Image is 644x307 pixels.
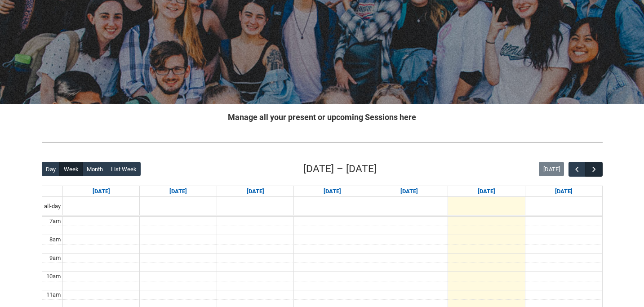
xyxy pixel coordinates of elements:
[585,162,602,177] button: Next Week
[44,290,62,299] div: 11am
[539,162,564,176] button: [DATE]
[303,161,377,177] h2: [DATE] – [DATE]
[553,186,574,197] a: Go to September 13, 2025
[48,217,62,226] div: 7am
[399,186,420,197] a: Go to September 11, 2025
[91,186,112,197] a: Go to September 7, 2025
[42,138,603,147] img: REDU_GREY_LINE
[322,186,343,197] a: Go to September 10, 2025
[168,186,189,197] a: Go to September 8, 2025
[48,235,62,244] div: 8am
[245,186,266,197] a: Go to September 9, 2025
[42,162,60,176] button: Day
[42,111,603,123] h2: Manage all your present or upcoming Sessions here
[568,162,586,177] button: Previous Week
[59,162,83,176] button: Week
[476,186,497,197] a: Go to September 12, 2025
[107,162,141,176] button: List Week
[44,272,62,281] div: 10am
[48,254,62,263] div: 9am
[42,202,62,211] span: all-day
[82,162,107,176] button: Month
